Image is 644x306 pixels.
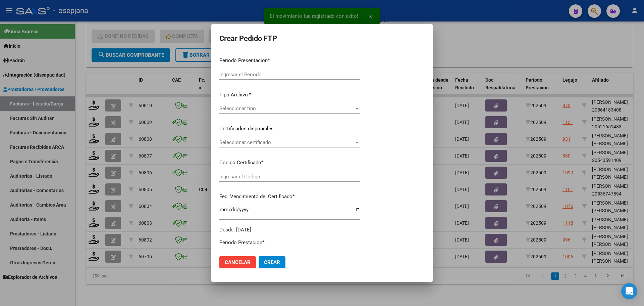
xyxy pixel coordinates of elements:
span: Cancelar [225,259,251,265]
button: Crear [259,256,285,268]
p: Periodo Presentacion [219,57,360,64]
span: Seleccionar certificado [219,139,354,145]
span: Seleccionar tipo [219,105,354,112]
h2: Crear Pedido FTP [219,32,425,45]
p: Periodo Prestacion [219,239,360,247]
button: Cancelar [219,256,256,268]
div: Open Intercom Messenger [621,283,637,299]
p: Fec. Vencimiento del Certificado [219,193,360,201]
span: Crear [264,259,280,265]
p: Certificados disponibles [219,125,360,133]
p: Codigo Certificado [219,159,360,167]
p: Tipo Archivo * [219,91,360,99]
div: Desde: [DATE] [219,226,360,234]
